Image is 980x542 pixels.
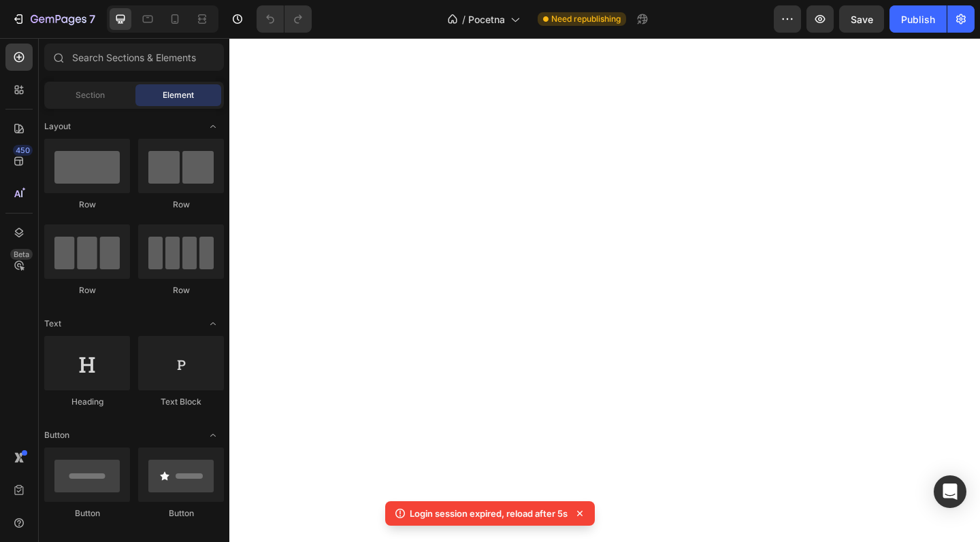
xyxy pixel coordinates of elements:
span: Text [44,318,61,330]
div: Heading [44,396,130,408]
div: Open Intercom Messenger [934,475,966,508]
div: Button [44,507,130,520]
div: Publish [901,12,935,27]
span: Button [44,429,69,441]
div: Row [44,199,130,211]
div: Row [138,199,224,211]
span: Element [163,89,194,101]
div: Row [44,284,130,297]
span: Layout [44,120,71,133]
span: Save [851,14,873,25]
span: Section [76,89,105,101]
div: Button [138,507,224,520]
button: 7 [5,5,101,33]
input: Search Sections & Elements [44,44,224,71]
span: Need republishing [551,13,621,25]
span: Pocetna [468,12,505,27]
p: 7 [89,11,95,27]
button: Publish [889,5,947,33]
div: Text Block [138,396,224,408]
div: Beta [10,249,33,260]
span: Toggle open [202,116,224,137]
iframe: Design area [229,38,980,542]
span: / [462,12,465,27]
div: Undo/Redo [257,5,312,33]
span: Toggle open [202,313,224,335]
span: Toggle open [202,424,224,446]
div: Row [138,284,224,297]
div: 450 [13,145,33,156]
button: Save [839,5,884,33]
p: Login session expired, reload after 5s [410,507,568,520]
